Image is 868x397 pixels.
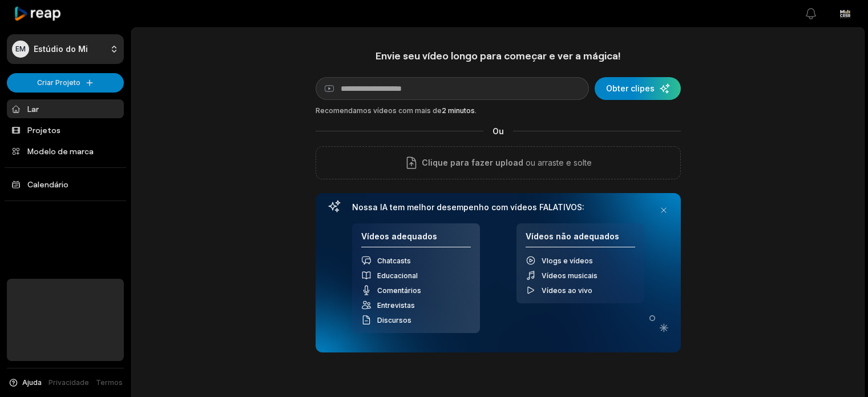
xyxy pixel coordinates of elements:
a: Projetos [7,121,124,139]
font: Criar Projeto [37,78,80,87]
a: Termos [96,378,123,388]
font: EM [15,45,26,53]
font: Vídeos não adequados [526,231,619,241]
font: Modelo de marca [27,146,94,156]
a: Privacidade [49,378,89,388]
font: Estúdio do Mi [34,44,88,54]
a: Calendário [7,175,124,194]
font: Entrevistas [377,301,415,310]
a: Modelo de marca [7,142,124,161]
font: Clique para fazer upload [422,158,523,167]
font: ou arraste e solte [526,158,592,167]
font: 2 minutos [442,106,475,115]
font: Ou [492,126,504,136]
font: Projetos [27,125,60,135]
button: Obter clipes [595,77,681,100]
font: Recomendamos vídeos com mais de [316,106,442,115]
font: Educacional [377,271,418,280]
font: . [475,106,477,115]
font: Vídeos ao vivo [542,286,592,295]
font: Nossa IA tem melhor desempenho com vídeos FALATIVOS: [352,202,584,212]
font: Vídeos musicais [542,271,597,280]
font: Envie seu vídeo longo para começar e ver a mágica! [376,49,621,62]
button: Criar Projeto [7,73,124,93]
font: Chatcasts [377,256,411,265]
font: Comentários [377,286,421,295]
font: Discursos [377,316,411,324]
button: Ajuda [8,378,42,388]
font: Vídeos adequados [361,231,437,241]
font: Ajuda [22,378,42,387]
font: Termos [96,378,123,387]
font: Vlogs e vídeos [542,256,593,265]
a: Lar [7,99,124,118]
font: Lar [27,104,39,114]
font: Privacidade [49,378,89,387]
font: Calendário [27,179,68,189]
